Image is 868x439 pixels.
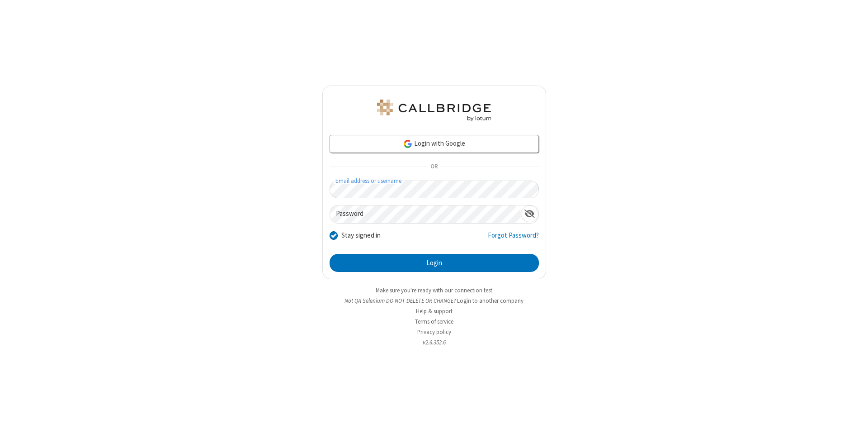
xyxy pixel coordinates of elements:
a: Terms of service [415,318,453,325]
a: Forgot Password? [488,230,539,248]
button: Login [330,254,539,272]
li: v2.6.352.6 [322,338,546,347]
a: Privacy policy [417,328,451,336]
label: Stay signed in [341,230,381,241]
img: google-icon.png [403,139,413,149]
a: Help & support [416,307,453,315]
span: OR [427,161,441,173]
input: Email address or username [330,181,539,198]
a: Make sure you're ready with our connection test [376,286,492,294]
button: Login to another company [457,296,524,305]
a: Login with Google [330,135,539,153]
li: Not QA Selenium DO NOT DELETE OR CHANGE? [322,296,546,305]
input: Password [330,205,521,223]
div: Show password [521,205,538,222]
img: QA Selenium DO NOT DELETE OR CHANGE [375,100,493,121]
